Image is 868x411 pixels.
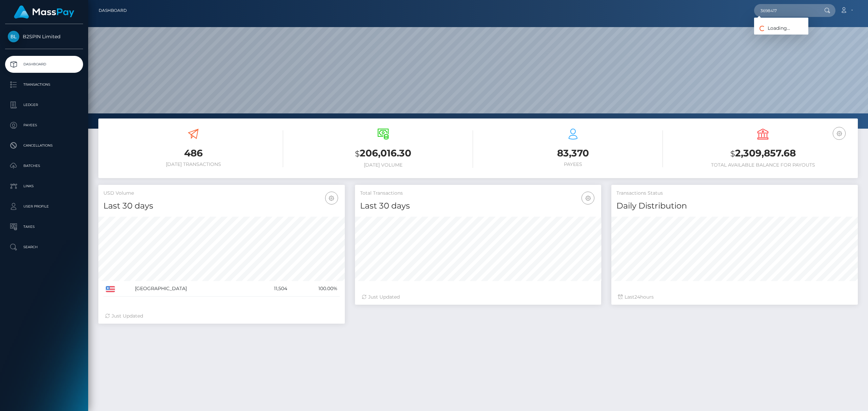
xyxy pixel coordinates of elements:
span: 24 [634,294,640,300]
h4: Last 30 days [103,200,340,212]
small: $ [355,149,360,158]
h4: Last 30 days [360,200,596,212]
h5: Transactions Status [616,190,853,197]
a: Batches [5,157,83,174]
img: US.png [106,286,115,292]
p: Taxes [8,222,80,232]
td: 11,504 [252,281,290,297]
a: Links [5,178,83,195]
p: Links [8,181,80,191]
a: User Profile [5,198,83,215]
a: Transactions [5,76,83,93]
h3: 486 [103,147,283,160]
a: Dashboard [5,56,83,73]
h4: Daily Distribution [616,200,853,212]
h6: Total Available Balance for Payouts [673,162,853,168]
span: B2SPIN Limited [5,34,83,40]
div: Just Updated [362,294,595,301]
input: Search... [754,4,818,17]
div: Last hours [618,294,851,301]
p: Cancellations [8,140,80,151]
p: Batches [8,161,80,171]
p: Dashboard [8,59,80,69]
p: Search [8,242,80,252]
h3: 206,016.30 [293,147,473,160]
a: Search [5,239,83,256]
small: $ [730,149,735,158]
h3: 2,309,857.68 [673,147,853,160]
p: User Profile [8,201,80,212]
a: Dashboard [99,3,127,18]
p: Payees [8,120,80,130]
h6: [DATE] Transactions [103,161,283,167]
img: MassPay Logo [14,5,74,19]
p: Ledger [8,100,80,110]
h6: [DATE] Volume [293,162,473,168]
p: Transactions [8,80,80,90]
a: Payees [5,117,83,134]
a: Cancellations [5,137,83,154]
div: Just Updated [105,312,338,320]
h3: 83,370 [483,147,663,160]
span: Loading... [754,25,790,31]
img: B2SPIN Limited [8,31,19,42]
h5: USD Volume [103,190,340,197]
h6: Payees [483,161,663,167]
a: Ledger [5,96,83,113]
td: [GEOGRAPHIC_DATA] [133,281,252,297]
h5: Total Transactions [360,190,596,197]
td: 100.00% [290,281,339,297]
a: Taxes [5,218,83,235]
